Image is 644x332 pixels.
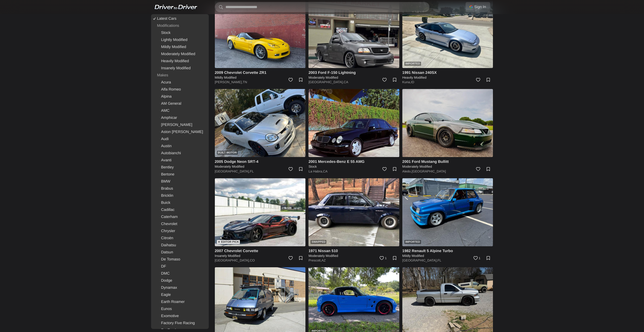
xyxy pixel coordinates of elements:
div: Imported [404,62,421,66]
div: Modifications [152,22,208,29]
a: Bertone [152,171,208,178]
a: 2001 Mercedes-Benz E 55 AMG Stock [308,159,399,169]
div: Imported [404,240,421,244]
a: Alfa Romeo [152,86,208,93]
a: [GEOGRAPHIC_DATA], [215,169,250,173]
a: 1982 Renault 5 Alpine Turbo Mildly Modified [402,248,493,258]
a: AMC [152,107,208,114]
a: AM General [152,100,208,107]
a: 2009 Chevrolet Corvette ZR1 Mildly Modified [215,70,306,80]
a: [GEOGRAPHIC_DATA], [402,258,438,262]
a: 1991 Nissan 240SX Heavily Modified [402,70,493,80]
a: Factory Five Racing [152,320,208,327]
a: CA [344,80,348,84]
a: Kuna, [402,80,411,84]
a: Mildly Modified [152,43,208,51]
a: 1971 Nissan 510 Moderately Modified [308,248,399,258]
a: La Habra, [308,169,323,173]
a: Chrysler [152,228,208,235]
img: 1971 Nissan 510 for sale [308,178,399,246]
div: ★ Editor Pick [217,240,240,244]
a: Audi [152,136,208,143]
a: Bentley [152,164,208,171]
a: 2007 Chevrolet Corvette Insanely Modified [215,248,306,258]
a: Autobianchi [152,150,208,157]
a: Dynamax [152,284,208,291]
img: 1982 Renault 5 Alpine Turbo for sale [402,178,493,246]
a: Imported [402,178,493,246]
a: De Tomaso [152,256,208,263]
a: [GEOGRAPHIC_DATA], [215,258,250,262]
a: Aston [PERSON_NAME] [152,128,208,136]
h5: Moderately Modified [308,254,399,258]
a: 2001 Ford Mustang Bullitt Moderately Modified [402,159,493,169]
h4: 2007 Chevrolet Corvette [215,248,306,254]
a: DF [152,263,208,270]
h4: 2005 Dodge Neon SRT-4 [215,159,306,164]
h5: Insanely Modified [215,254,306,258]
div: Makes [152,72,208,79]
h5: Heavily Modified [402,75,493,80]
a: Earth Roamer [152,298,208,305]
div: Swapped [310,240,326,244]
a: Eagle [152,291,208,298]
a: Aledo, [402,169,412,173]
a: Sign In [466,2,490,12]
h4: 1991 Nissan 240SX [402,70,493,75]
a: Insanely Modified [152,65,208,72]
h4: 1982 Renault 5 Alpine Turbo [402,248,493,254]
a: Citroën [152,235,208,242]
a: Latest Cars [152,15,208,22]
h5: Mildly Modified [215,75,306,80]
a: Built Motor [215,89,306,157]
a: BMW [152,178,208,185]
a: DMC [152,270,208,277]
img: 2001 Ford Mustang Bullitt for sale [402,89,493,157]
a: Eunos [152,305,208,313]
a: FL [250,169,254,173]
h4: 2001 Mercedes-Benz E 55 AMG [308,159,399,164]
a: Avanti [152,157,208,164]
a: Swapped [308,178,399,246]
a: Lightly Modified [152,36,208,43]
a: Datsun [152,249,208,256]
a: ID [411,80,414,84]
img: 2005 Dodge Neon SRT-4 for sale [215,89,306,157]
img: 2001 Mercedes-Benz E 55 AMG for sale [308,89,399,157]
img: 2007 Chevrolet Corvette for sale [215,178,306,246]
h5: Moderately Modified [402,164,493,169]
a: [GEOGRAPHIC_DATA] [412,169,446,173]
a: Austin [152,143,208,150]
a: Amphicar [152,114,208,121]
a: Exomotive [152,313,208,320]
a: TN [243,80,247,84]
a: Buick [152,199,208,206]
a: CO [250,258,255,262]
a: Brabus [152,185,208,192]
h4: 1971 Nissan 510 [308,248,399,254]
a: Alpina [152,93,208,100]
h5: Moderately Modified [308,75,399,80]
a: [PERSON_NAME], [215,80,243,84]
h5: Stock [308,164,399,169]
a: Bricklin [152,192,208,199]
a: Stock [152,29,208,36]
a: Cadillac [152,206,208,213]
a: 1 [471,254,482,265]
a: FL [438,258,441,262]
a: Daihatsu [152,242,208,249]
h5: Mildly Modified [402,254,493,258]
h5: Moderately Modified [215,164,306,169]
a: Dodge [152,277,208,284]
a: 2003 Ford F-150 Lightning Moderately Modified [308,70,399,80]
h4: 2001 Ford Mustang Bullitt [402,159,493,164]
a: Caterham [152,213,208,220]
a: Moderately Modified [152,51,208,58]
a: CA [323,169,327,173]
a: [PERSON_NAME] [152,121,208,128]
a: Chevrolet [152,220,208,228]
a: ★ Editor Pick [215,178,306,246]
h4: 2009 Chevrolet Corvette ZR1 [215,70,306,75]
a: [GEOGRAPHIC_DATA], [308,80,344,84]
a: 1 [377,254,388,265]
